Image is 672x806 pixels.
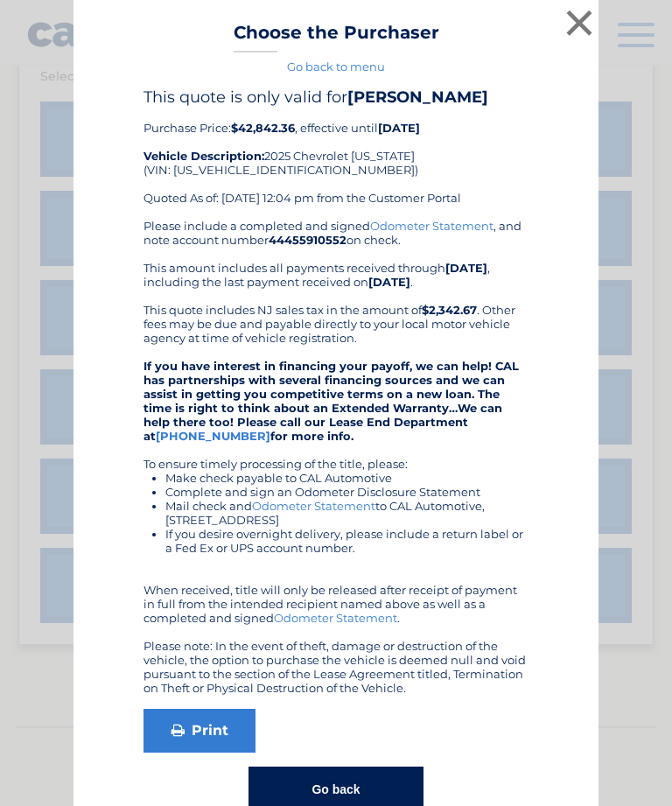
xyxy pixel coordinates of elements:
[143,359,519,443] strong: If you have interest in financing your payoff, we can help! CAL has partnerships with several fin...
[143,149,264,163] strong: Vehicle Description:
[143,88,528,107] h4: This quote is only valid for
[445,261,487,275] b: [DATE]
[368,275,410,289] b: [DATE]
[143,709,255,753] a: Print
[143,219,528,695] div: Please include a completed and signed , and note account number on check. This amount includes al...
[156,429,270,443] a: [PHONE_NUMBER]
[165,499,528,527] li: Mail check and to CAL Automotive, [STREET_ADDRESS]
[165,527,528,555] li: If you desire overnight delivery, please include a return label or a Fed Ex or UPS account number.
[562,5,597,40] button: ×
[347,88,488,107] b: [PERSON_NAME]
[287,60,385,74] a: Go back to menu
[378,121,420,135] b: [DATE]
[252,499,375,513] a: Odometer Statement
[274,611,397,625] a: Odometer Statement
[143,88,528,219] div: Purchase Price: , effective until 2025 Chevrolet [US_STATE] (VIN: [US_VEHICLE_IDENTIFICATION_NUMB...
[422,303,477,317] b: $2,342.67
[231,121,295,135] b: $42,842.36
[165,485,528,499] li: Complete and sign an Odometer Disclosure Statement
[234,22,439,53] h3: Choose the Purchaser
[370,219,493,233] a: Odometer Statement
[165,471,528,485] li: Make check payable to CAL Automotive
[269,233,346,247] b: 44455910552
